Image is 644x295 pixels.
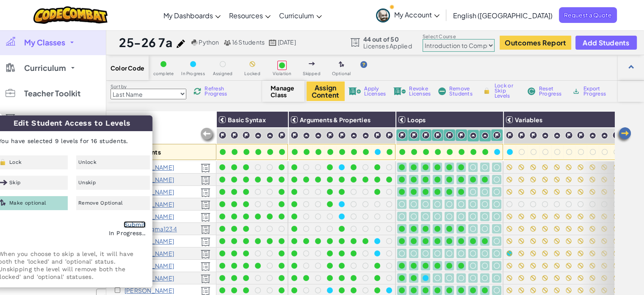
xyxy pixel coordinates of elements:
img: IconChallengeLevel.svg [493,131,501,139]
img: IconRemoveStudents.svg [438,87,446,95]
a: Curriculum [275,4,326,27]
span: Arguments & Properties [300,116,370,124]
img: IconChallengeLevel.svg [434,131,442,139]
img: IconChallengeLevel.svg [398,131,406,139]
h1: 25-26 7a [119,34,172,51]
a: My Dashboards [159,4,225,27]
span: Licenses Applied [363,42,412,49]
span: Skip [9,180,21,185]
a: Submit [124,221,146,228]
img: IconReload.svg [193,87,201,95]
img: IconChallengeLevel.svg [517,131,525,139]
img: IconSkippedLevel.svg [309,62,315,65]
img: IconPracticeLevel.svg [303,132,310,139]
img: IconChallengeLevel.svg [326,131,334,139]
span: My Licenses [24,115,69,123]
img: IconChallengeLevel.svg [230,131,238,139]
span: Optional [332,71,351,76]
span: Make optional [9,200,46,205]
img: IconChallengeLevel.svg [373,131,381,139]
span: 44 out of 50 [363,36,412,42]
img: IconPracticeLevel.svg [542,132,549,139]
span: Basic Syntax [228,116,266,124]
img: avatar [376,8,390,22]
label: Sort by [111,83,186,90]
img: IconPracticeLevel.svg [266,132,274,139]
img: IconChallengeLevel.svg [529,131,537,139]
span: Locked [244,71,260,76]
img: IconPracticeLevel.svg [589,132,596,139]
img: IconChallengeLevel.svg [565,131,573,139]
img: IconChallengeLevel.svg [457,131,465,139]
span: 16 Students [232,38,265,46]
img: IconChallengeLevel.svg [242,131,250,139]
span: Apply Licenses [364,86,386,96]
img: IconChallengeLevel.svg [290,131,299,139]
span: Lock or Skip Levels [495,83,520,98]
span: Add Students [583,39,629,46]
span: Revoke Licenses [409,86,431,96]
img: CodeCombat logo [33,6,108,24]
img: iconPencil.svg [177,39,185,48]
img: IconPracticeLevel.svg [362,132,369,139]
img: IconChallengeLevel.svg [338,131,346,139]
span: Refresh Progress [205,86,231,96]
button: Outcomes Report [500,36,571,50]
img: IconChallengeLevel.svg [422,131,430,139]
a: Resources [225,4,275,27]
img: IconLicenseRevoke.svg [393,87,406,95]
img: IconPracticeLevel.svg [601,132,608,139]
label: Select Course [423,33,495,40]
img: Licensed [201,188,210,197]
img: python.png [191,39,198,46]
a: My Account [372,2,444,28]
img: calendar.svg [269,39,276,46]
img: Licensed [201,274,210,284]
span: English ([GEOGRAPHIC_DATA]) [453,11,553,20]
img: IconChallengeLevel.svg [385,131,393,139]
span: Lock [9,160,22,165]
img: Arrow_Left.png [615,126,632,143]
img: MultipleUsers.png [224,39,231,46]
span: Reset Progress [539,86,564,96]
img: IconChallengeLevel.svg [278,131,286,139]
img: Licensed [201,262,210,271]
span: Skipped [303,71,321,76]
img: IconArchive.svg [572,87,580,95]
img: IconOptionalLevel.svg [339,61,344,68]
img: IconPracticeLevel.svg [553,132,561,139]
span: Remove Optional [78,200,123,205]
span: My Account [394,10,439,19]
span: Loops [407,116,426,124]
img: IconPracticeLevel.svg [470,132,477,139]
span: My Classes [24,39,65,46]
span: Assigned [213,71,233,76]
span: Variables [515,116,542,124]
img: IconChallengeLevel.svg [410,131,418,139]
span: Color Code [111,65,144,71]
img: IconReset.svg [527,87,536,95]
a: Request a Quote [559,7,617,23]
img: Licensed [201,213,210,222]
span: Teacher Toolkit [24,90,80,97]
span: Unskip [78,180,96,185]
img: IconChallengeLevel.svg [445,131,453,139]
span: Unlock [78,160,97,165]
span: In Progress [181,71,205,76]
span: Manage Class [271,84,296,98]
span: Violation [272,71,291,76]
span: Curriculum [24,64,66,72]
img: Licensed [201,163,210,173]
p: Natalie Schmidt [124,287,174,294]
span: Export Progress [583,86,609,96]
span: My Dashboards [163,11,213,20]
img: Arrow_Left_Inactive.png [199,127,216,144]
img: IconPracticeLevel.svg [254,132,262,139]
img: Licensed [201,176,210,185]
img: IconChallengeLevel.svg [218,131,227,139]
img: Licensed [201,237,210,247]
img: Licensed [201,200,210,210]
